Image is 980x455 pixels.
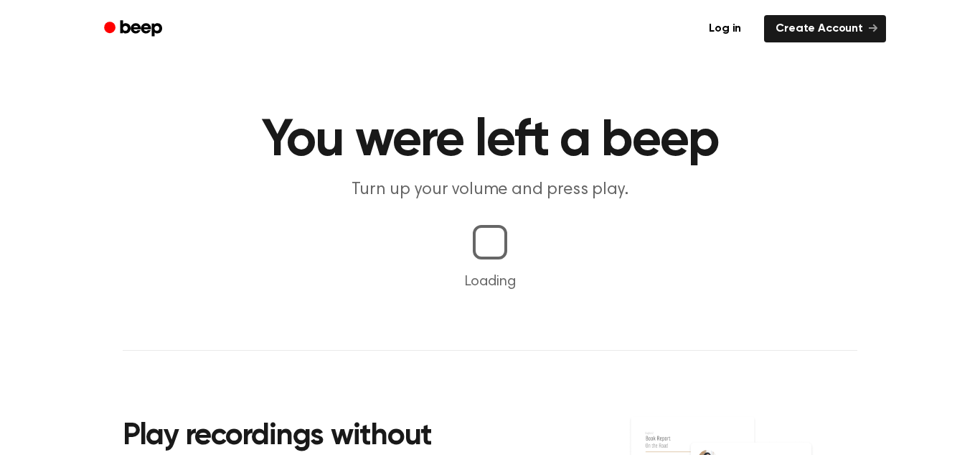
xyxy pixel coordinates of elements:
a: Create Account [764,15,886,42]
p: Turn up your volume and press play. [215,178,765,202]
p: Loading [17,271,963,293]
a: Log in [694,12,755,45]
h1: You were left a beep [123,115,857,167]
a: Beep [94,15,175,43]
